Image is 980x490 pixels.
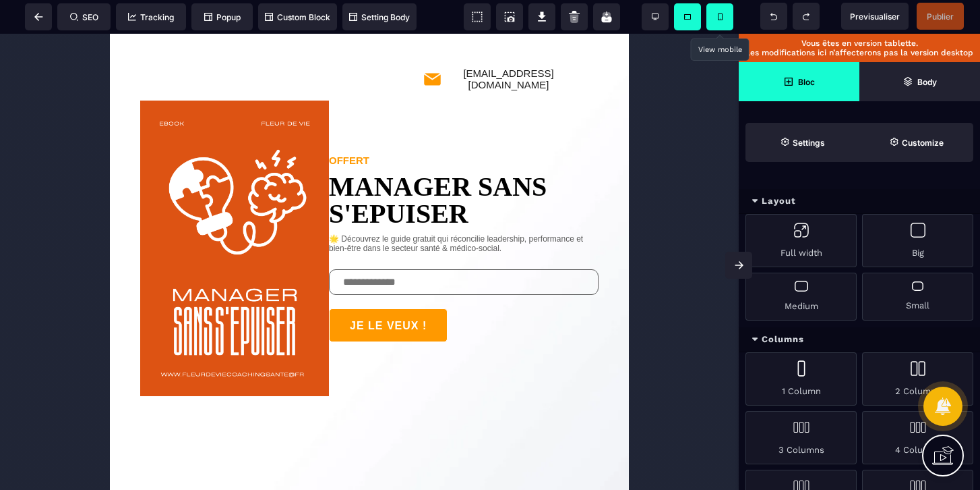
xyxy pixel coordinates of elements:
[496,3,523,30] span: Screenshot
[927,11,954,22] span: Publier
[739,62,859,101] span: Open Blocks
[128,12,174,22] span: Tracking
[917,77,937,87] strong: Body
[745,48,973,57] p: Les modifications ici n’affecterons pas la version desktop
[349,12,410,22] span: Setting Body
[739,327,980,352] div: Columns
[859,62,980,101] span: Open Layer Manager
[739,189,980,214] div: Layout
[745,123,859,162] span: Settings
[862,352,973,406] div: 2 Columns
[313,36,332,55] img: 8aeef015e0ebd4251a34490ffea99928_mail.png
[850,11,900,22] span: Previsualiser
[745,38,973,48] p: Vous êtes en version tablette.
[204,12,241,22] span: Popup
[30,67,219,362] img: 139a9c0127c1842eafd12cea98a85ebc_FLEUR_DE_VIE.png
[745,352,857,406] div: 1 Column
[464,3,491,30] span: View components
[70,12,98,22] span: SEO
[862,214,973,267] div: Big
[745,273,857,321] div: Medium
[745,411,857,464] div: 3 Columns
[332,34,465,57] text: [EMAIL_ADDRESS][DOMAIN_NAME]
[862,273,973,321] div: Small
[219,275,338,308] button: JE LE VEUX !
[219,194,489,229] text: 🌟 Découvrez le guide gratuit qui réconcilie leadership, performance et bien-être dans le secteur ...
[798,77,815,87] strong: Bloc
[793,138,825,148] strong: Settings
[862,411,973,464] div: 4 Columns
[902,138,944,148] strong: Customize
[859,123,973,162] span: Open Style Manager
[265,12,330,22] span: Custom Block
[219,133,489,194] text: MANAGER SANS S'EPUISER
[841,3,909,30] span: Preview
[745,214,857,267] div: Full width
